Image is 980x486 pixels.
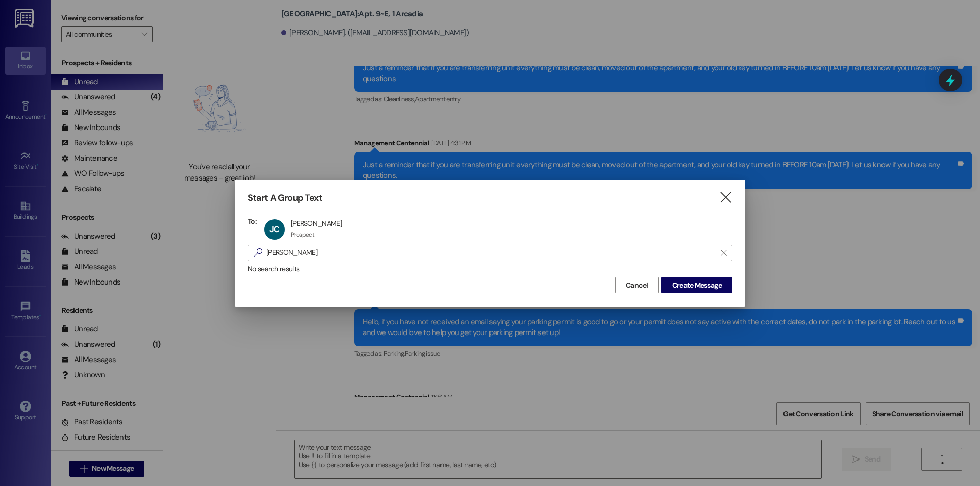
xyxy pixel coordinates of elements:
span: Create Message [672,280,722,291]
div: No search results [248,264,732,274]
button: Clear text [716,245,732,261]
div: [PERSON_NAME] [291,219,342,228]
span: Cancel [626,280,648,291]
div: Prospect [291,231,314,239]
i:  [721,249,726,257]
span: JC [269,224,279,235]
button: Create Message [661,277,732,293]
i:  [250,247,266,258]
button: Cancel [615,277,659,293]
h3: To: [248,217,257,226]
h3: Start A Group Text [248,192,322,204]
input: Search for any contact or apartment [266,246,716,260]
i:  [719,192,732,203]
